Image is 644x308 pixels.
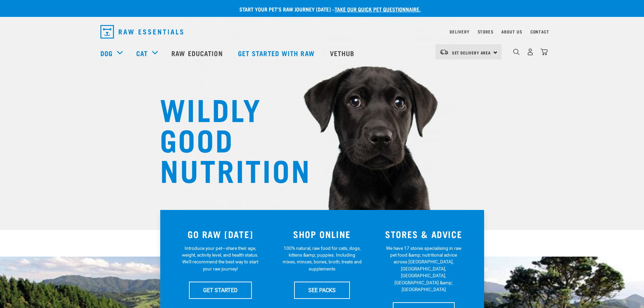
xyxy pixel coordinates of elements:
[282,245,362,273] p: 100% natural, raw food for cats, dogs, kittens &amp; puppies. Including mixes, minces, bones, bro...
[452,51,491,54] span: Set Delivery Area
[160,93,295,184] h1: WILDLY GOOD NUTRITION
[478,30,494,33] a: Stores
[439,49,449,55] img: van-moving.png
[450,30,469,33] a: Delivery
[100,25,183,39] img: Raw Essentials Logo
[513,49,520,55] img: home-icon-1@2x.png
[541,48,548,55] img: home-icon@2x.png
[377,229,471,239] h3: STORES & ADVICE
[384,245,463,293] p: We have 17 stores specialising in raw pet food &amp; nutritional advice across [GEOGRAPHIC_DATA],...
[323,40,363,67] a: Vethub
[294,282,350,299] a: SEE PACKS
[530,30,549,33] a: Contact
[100,48,113,58] a: Dog
[189,282,252,299] a: GET STARTED
[165,40,231,67] a: Raw Education
[527,48,534,55] img: user.png
[181,245,260,273] p: Introduce your pet—share their age, weight, activity level, and health status. We'll recommend th...
[275,229,369,239] h3: SHOP ONLINE
[231,40,323,67] a: Get started with Raw
[174,229,267,239] h3: GO RAW [DATE]
[501,30,522,33] a: About Us
[136,48,148,58] a: Cat
[335,7,421,10] a: take our quick pet questionnaire.
[95,22,549,41] nav: dropdown navigation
